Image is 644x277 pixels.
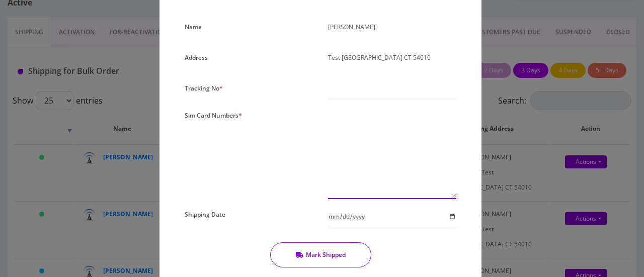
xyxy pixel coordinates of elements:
p: Test [GEOGRAPHIC_DATA] CT 54010 [328,50,456,65]
p: [PERSON_NAME] [328,20,456,34]
label: Address [185,50,208,65]
label: Tracking No [185,81,223,96]
label: Shipping Date [185,207,225,222]
button: Mark Shipped [270,242,371,267]
label: Sim Card Numbers [185,108,242,123]
label: Name [185,20,202,34]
